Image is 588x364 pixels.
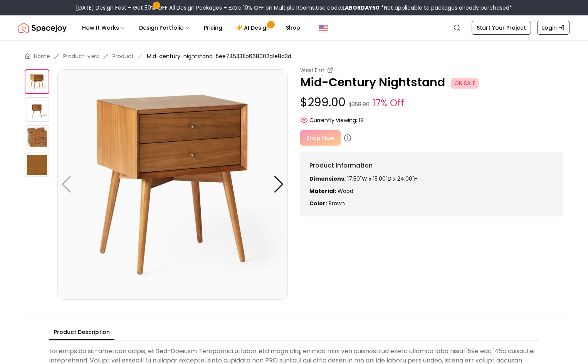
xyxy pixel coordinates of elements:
[25,69,49,94] img: https://storage.googleapis.com/spacejoy-main/assets/5ee7453311b668002a1e8a3d/product_0_17m80f5b0l71
[300,66,324,74] small: West Elm
[76,20,131,35] button: How It Works
[380,4,512,12] span: *Not applicable to packages already purchased*
[25,153,49,177] img: https://storage.googleapis.com/spacejoy-main/assets/5ee7453311b668002a1e8a3d/product_3_c94654akmnb4
[34,52,50,60] a: Home
[349,101,370,108] small: $358.80
[338,187,353,195] span: wood
[316,4,380,12] span: Use code:
[25,52,563,60] nav: breadcrumb
[472,21,531,35] a: Start Your Project
[373,96,404,110] small: 17% Off
[359,116,364,124] span: 18
[18,20,67,35] img: Spacejoy Logo
[18,20,67,35] a: Spacejoy
[537,21,570,35] a: Login
[342,4,380,12] b: LABORDAY50
[76,20,306,35] nav: Main
[280,20,306,35] a: Shop
[230,20,278,35] a: AI Design
[309,175,346,183] strong: Dimensions:
[309,200,327,207] strong: Color:
[309,116,357,124] span: Currently viewing:
[18,15,570,40] nav: Global
[113,52,134,60] a: Product
[76,4,512,12] div: [DATE] Design Fest – Get 50% OFF All Design Packages + Extra 10% OFF on Multiple Rooms.
[25,125,49,149] img: https://storage.googleapis.com/spacejoy-main/assets/5ee7453311b668002a1e8a3d/product_2_oabc02oe20hi
[300,75,563,89] p: Mid-Century Nightstand
[57,69,288,300] img: https://storage.googleapis.com/spacejoy-main/assets/5ee7453311b668002a1e8a3d/product_0_17m80f5b0l71
[309,161,554,170] h6: Product Information
[133,20,196,35] button: Design Portfolio
[300,96,563,110] p: $299.00
[147,52,291,60] span: Mid-century-nightstand-5ee7453311b668002a1e8a3d
[198,20,228,35] a: Pricing
[63,52,99,60] a: Product-view
[451,78,479,89] span: ON SALE
[309,187,336,195] strong: Material:
[49,325,114,340] button: Product Description
[319,23,328,32] img: United States
[25,97,49,122] img: https://storage.googleapis.com/spacejoy-main/assets/5ee7453311b668002a1e8a3d/product_1_803a538bdcf
[309,175,554,183] p: 17.50"W x 15.00"D x 24.00"H
[329,200,345,207] span: brown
